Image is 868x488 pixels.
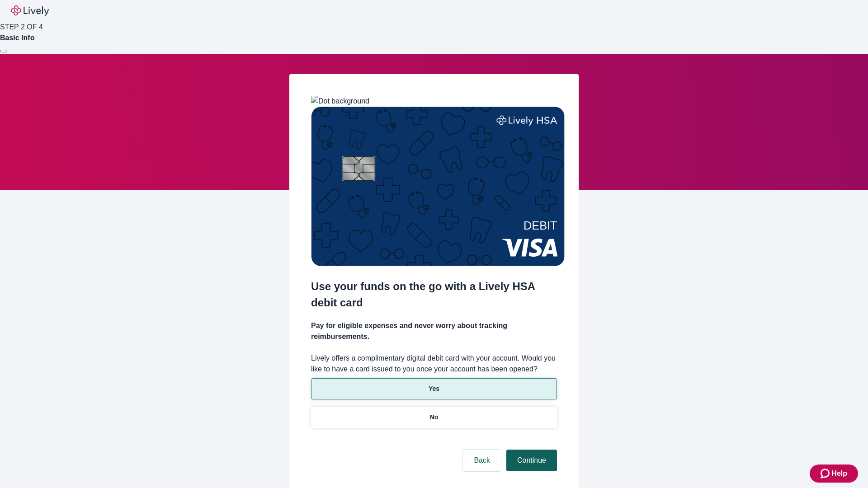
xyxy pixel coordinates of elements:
[463,450,501,471] button: Back
[11,5,49,16] img: Lively
[506,450,557,471] button: Continue
[430,413,439,422] p: No
[821,468,831,479] svg: Zendesk support icon
[311,278,557,311] h2: Use your funds on the go with a Lively HSA debit card
[831,468,847,479] span: Help
[311,96,369,107] img: Dot background
[311,107,565,266] img: Debit card
[311,320,557,342] h4: Pay for eligible expenses and never worry about tracking reimbursements.
[311,378,557,399] button: Yes
[810,465,858,483] button: Zendesk support iconHelp
[311,407,557,428] button: No
[311,353,557,375] label: Lively offers a complimentary digital debit card with your account. Would you like to have a card...
[429,384,439,394] p: Yes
